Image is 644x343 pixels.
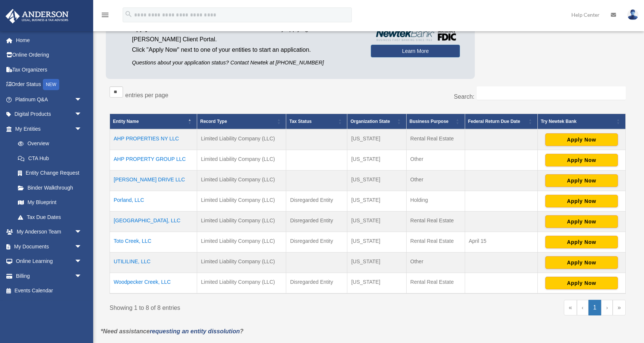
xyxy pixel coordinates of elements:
[350,119,390,124] span: Organization State
[3,9,71,23] img: Anderson Advisors Platinum Portal
[5,121,89,136] a: My Entitiesarrow_drop_down
[5,283,93,298] a: Events Calendar
[132,58,360,67] p: Questions about your application status? Contact Newtek at [PHONE_NUMBER]
[347,253,406,273] td: [US_STATE]
[347,171,406,191] td: [US_STATE]
[110,191,197,212] td: Porland, LLC
[371,45,460,57] a: Learn More
[101,10,110,19] i: menu
[75,254,89,269] span: arrow_drop_down
[10,210,89,225] a: Tax Due Dates
[406,171,465,191] td: Other
[406,129,465,150] td: Rental Real Estate
[5,254,93,269] a: Online Learningarrow_drop_down
[110,114,197,130] th: Entity Name: Activate to invert sorting
[110,171,197,191] td: [PERSON_NAME] DRIVE LLC
[5,225,93,239] a: My Anderson Teamarrow_drop_down
[406,150,465,171] td: Other
[613,300,626,315] a: Last
[541,117,614,126] div: Try Newtek Bank
[197,171,286,191] td: Limited Liability Company (LLC)
[101,328,243,334] em: *Need assistance ?
[545,236,618,248] button: Apply Now
[545,215,618,228] button: Apply Now
[406,114,465,130] th: Business Purpose: Activate to sort
[347,150,406,171] td: [US_STATE]
[347,114,406,130] th: Organization State: Activate to sort
[43,79,59,90] div: NEW
[537,114,625,130] th: Try Newtek Bank : Activate to sort
[465,114,537,130] th: Federal Return Due Date: Activate to sort
[347,129,406,150] td: [US_STATE]
[110,300,362,313] div: Showing 1 to 8 of 8 entries
[75,225,89,240] span: arrow_drop_down
[5,107,93,122] a: Digital Productsarrow_drop_down
[197,114,286,130] th: Record Type: Activate to sort
[75,107,89,122] span: arrow_drop_down
[197,232,286,253] td: Limited Liability Company (LLC)
[5,48,93,63] a: Online Ordering
[545,277,618,289] button: Apply Now
[110,253,197,273] td: UTILILINE, LLC
[75,239,89,254] span: arrow_drop_down
[468,119,520,124] span: Federal Return Due Date
[132,45,360,55] p: Click "Apply Now" next to one of your entities to start an application.
[406,253,465,273] td: Other
[110,232,197,253] td: Toto Creek, LLC
[110,212,197,232] td: [GEOGRAPHIC_DATA], LLC
[289,119,312,124] span: Tax Status
[286,191,347,212] td: Disregarded Entity
[286,114,347,130] th: Tax Status: Activate to sort
[5,77,93,92] a: Order StatusNEW
[75,269,89,284] span: arrow_drop_down
[10,195,89,210] a: My Blueprint
[545,195,618,207] button: Apply Now
[406,212,465,232] td: Rental Real Estate
[110,129,197,150] td: AHP PROPERTIES NY LLC
[75,121,89,137] span: arrow_drop_down
[101,13,110,19] a: menu
[577,300,588,315] a: Previous
[197,273,286,294] td: Limited Liability Company (LLC)
[564,300,577,315] a: First
[5,92,93,107] a: Platinum Q&Aarrow_drop_down
[5,239,93,254] a: My Documentsarrow_drop_down
[406,273,465,294] td: Rental Real Estate
[200,119,227,124] span: Record Type
[406,191,465,212] td: Holding
[375,29,456,41] img: NewtekBankLogoSM.png
[197,150,286,171] td: Limited Liability Company (LLC)
[197,253,286,273] td: Limited Liability Company (LLC)
[110,273,197,294] td: Woodpecker Creek, LLC
[197,191,286,212] td: Limited Liability Company (LLC)
[197,129,286,150] td: Limited Liability Company (LLC)
[347,191,406,212] td: [US_STATE]
[5,33,93,48] a: Home
[5,269,93,283] a: Billingarrow_drop_down
[286,273,347,294] td: Disregarded Entity
[545,133,618,146] button: Apply Now
[286,232,347,253] td: Disregarded Entity
[10,151,89,166] a: CTA Hub
[150,328,240,334] a: requesting an entity dissolution
[347,273,406,294] td: [US_STATE]
[347,212,406,232] td: [US_STATE]
[110,150,197,171] td: AHP PROPERTY GROUP LLC
[601,300,613,315] a: Next
[286,212,347,232] td: Disregarded Entity
[347,232,406,253] td: [US_STATE]
[10,136,86,151] a: Overview
[10,166,89,181] a: Entity Change Request
[465,232,537,253] td: April 15
[197,212,286,232] td: Limited Liability Company (LLC)
[10,180,89,195] a: Binder Walkthrough
[132,24,360,45] p: by applying from the [PERSON_NAME] Client Portal.
[454,93,474,100] label: Search:
[545,154,618,166] button: Apply Now
[410,119,449,124] span: Business Purpose
[406,232,465,253] td: Rental Real Estate
[124,10,133,18] i: search
[5,62,93,77] a: Tax Organizers
[75,92,89,107] span: arrow_drop_down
